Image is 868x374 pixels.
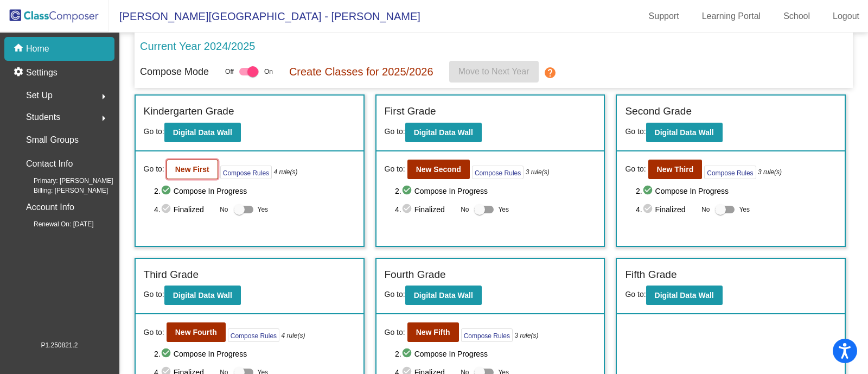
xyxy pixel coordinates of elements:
[625,163,646,175] span: Go to:
[26,132,79,148] p: Small Groups
[140,65,209,79] p: Compose Mode
[154,203,214,216] span: 4. Finalized
[498,203,509,216] span: Yes
[289,64,433,80] p: Create Classes for 2025/2026
[405,123,482,142] button: Digital Data Wall
[385,267,446,283] label: Fourth Grade
[625,267,676,283] label: Fifth Grade
[173,128,232,137] b: Digital Data Wall
[407,322,459,342] button: New Fifth
[385,104,436,119] label: First Grade
[258,203,269,216] span: Yes
[173,291,232,300] b: Digital Data Wall
[144,127,164,136] span: Go to:
[26,110,60,125] span: Students
[144,327,164,338] span: Go to:
[401,185,414,198] mat-icon: check_circle
[144,267,199,283] label: Third Grade
[693,8,770,25] a: Learning Portal
[655,291,714,300] b: Digital Data Wall
[704,166,756,179] button: Compose Rules
[281,331,305,340] i: 4 rule(s)
[154,185,355,198] span: 2. Compose In Progress
[648,160,703,179] button: New Third
[472,166,524,179] button: Compose Rules
[739,203,750,216] span: Yes
[449,61,539,83] button: Move to Next Year
[646,123,723,142] button: Digital Data Wall
[26,66,58,79] p: Settings
[167,322,226,342] button: New Fourth
[701,205,710,214] span: No
[758,167,782,177] i: 3 rule(s)
[514,331,538,340] i: 3 rule(s)
[225,67,234,77] span: Off
[161,347,174,360] mat-icon: check_circle
[458,67,529,76] span: Move to Next Year
[26,200,74,215] p: Account Info
[273,167,297,177] i: 4 rule(s)
[655,128,714,137] b: Digital Data Wall
[220,205,228,214] span: No
[824,8,868,25] a: Logout
[395,185,596,198] span: 2. Compose In Progress
[108,8,420,25] span: [PERSON_NAME][GEOGRAPHIC_DATA] - [PERSON_NAME]
[154,347,355,360] span: 2. Compose In Progress
[526,167,550,177] i: 3 rule(s)
[385,290,405,299] span: Go to:
[395,347,596,360] span: 2. Compose In Progress
[175,328,217,337] b: New Fourth
[405,286,482,305] button: Digital Data Wall
[97,90,110,103] mat-icon: arrow_right
[642,185,655,198] mat-icon: check_circle
[414,128,473,137] b: Digital Data Wall
[26,156,73,172] p: Contact Info
[13,42,26,55] mat-icon: home
[385,327,405,338] span: Go to:
[140,38,255,54] p: Current Year 2024/2025
[16,176,113,186] span: Primary: [PERSON_NAME]
[543,66,556,79] mat-icon: help
[636,185,837,198] span: 2. Compose In Progress
[642,203,655,216] mat-icon: check_circle
[625,127,646,136] span: Go to:
[220,166,272,179] button: Compose Rules
[461,205,469,214] span: No
[97,112,110,125] mat-icon: arrow_right
[26,42,49,55] p: Home
[416,328,450,337] b: New Fifth
[401,347,414,360] mat-icon: check_circle
[385,163,405,175] span: Go to:
[264,67,272,77] span: On
[16,186,108,195] span: Billing: [PERSON_NAME]
[407,160,470,179] button: New Second
[164,123,241,142] button: Digital Data Wall
[416,165,461,174] b: New Second
[13,66,26,79] mat-icon: settings
[625,290,646,299] span: Go to:
[625,104,692,119] label: Second Grade
[657,165,694,174] b: New Third
[144,104,234,119] label: Kindergarten Grade
[161,203,174,216] mat-icon: check_circle
[385,127,405,136] span: Go to:
[646,286,723,305] button: Digital Data Wall
[144,163,164,175] span: Go to:
[164,286,241,305] button: Digital Data Wall
[144,290,164,299] span: Go to:
[167,160,218,179] button: New First
[636,203,696,216] span: 4. Finalized
[401,203,414,216] mat-icon: check_circle
[414,291,473,300] b: Digital Data Wall
[26,88,53,103] span: Set Up
[161,185,174,198] mat-icon: check_circle
[395,203,455,216] span: 4. Finalized
[640,8,688,25] a: Support
[775,8,819,25] a: School
[16,219,93,229] span: Renewal On: [DATE]
[228,328,279,342] button: Compose Rules
[461,328,513,342] button: Compose Rules
[175,165,209,174] b: New First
